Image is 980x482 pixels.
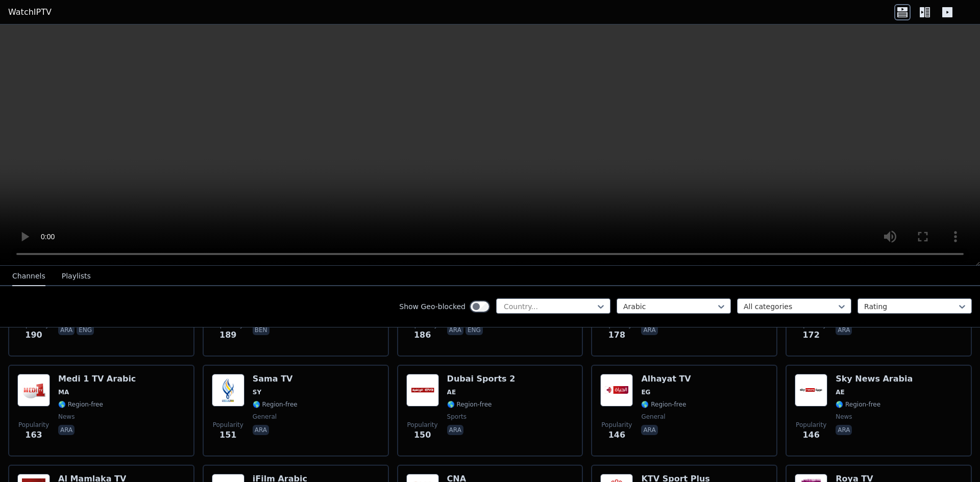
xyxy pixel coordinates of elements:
[25,429,42,441] span: 163
[253,400,298,409] span: 🌎 Region-free
[447,400,492,409] span: 🌎 Region-free
[447,413,467,421] span: sports
[406,374,439,407] img: Dubai Sports 2
[802,429,819,441] span: 146
[836,325,852,335] p: ara
[447,374,516,384] h6: Dubai Sports 2
[795,374,827,407] img: Sky News Arabia
[25,329,42,341] span: 190
[641,374,691,384] h6: Alhayat TV
[253,325,269,335] p: ben
[18,421,49,429] span: Popularity
[836,425,852,435] p: ara
[17,374,50,407] img: Medi 1 TV Arabic
[802,329,819,341] span: 172
[253,388,261,396] span: SY
[447,425,463,435] p: ara
[58,325,75,335] p: ara
[641,388,650,396] span: EG
[600,374,633,407] img: Alhayat TV
[253,413,277,421] span: general
[62,267,91,286] button: Playlists
[253,425,269,435] p: ara
[58,425,75,435] p: ara
[836,400,880,409] span: 🌎 Region-free
[414,329,431,341] span: 186
[447,325,463,335] p: ara
[58,413,75,421] span: news
[836,413,852,421] span: news
[641,425,657,435] p: ara
[836,388,844,396] span: AE
[796,421,826,429] span: Popularity
[58,388,69,396] span: MA
[77,325,94,335] p: eng
[414,429,431,441] span: 150
[608,429,625,441] span: 146
[12,267,45,286] button: Channels
[399,301,465,312] label: Show Geo-blocked
[641,400,686,409] span: 🌎 Region-free
[601,421,632,429] span: Popularity
[213,421,243,429] span: Popularity
[608,329,625,341] span: 178
[447,388,456,396] span: AE
[641,413,665,421] span: general
[641,325,657,335] p: ara
[465,325,483,335] p: eng
[58,374,136,384] h6: Medi 1 TV Arabic
[407,421,438,429] span: Popularity
[219,329,236,341] span: 189
[253,374,298,384] h6: Sama TV
[212,374,244,407] img: Sama TV
[219,429,236,441] span: 151
[8,6,52,18] a: WatchIPTV
[58,400,103,409] span: 🌎 Region-free
[836,374,913,384] h6: Sky News Arabia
